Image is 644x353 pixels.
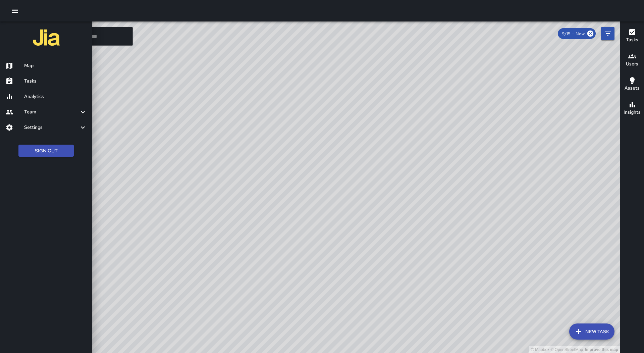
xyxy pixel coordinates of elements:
h6: Tasks [24,78,87,85]
h6: Assets [625,85,640,92]
h6: Tasks [626,36,638,44]
h6: Analytics [24,93,87,100]
h6: Insights [624,109,641,116]
button: New Task [569,323,614,340]
button: Sign Out [18,145,74,157]
img: jia-logo [33,24,60,51]
h6: Users [626,60,638,68]
h6: Map [24,62,87,69]
h6: Team [24,108,79,116]
h6: Settings [24,124,79,131]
